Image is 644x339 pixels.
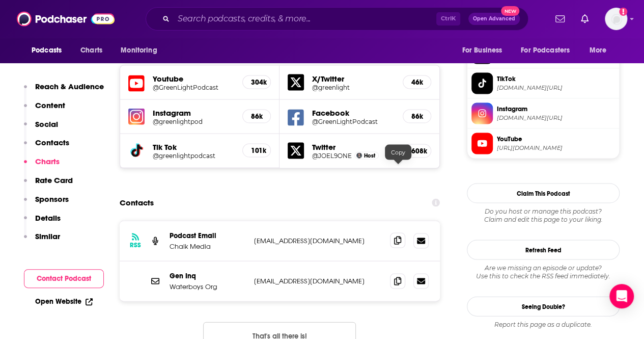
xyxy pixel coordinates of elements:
div: Are we missing an episode or update? Use this to check the RSS feed immediately. [467,264,620,280]
p: Gen Inq [170,271,246,280]
button: Social [24,119,58,138]
a: Open Website [35,297,93,306]
button: Similar [24,231,60,250]
p: Reach & Audience [35,82,104,91]
span: https://www.youtube.com/@GreenLightPodcast [497,144,615,151]
button: Details [24,213,61,232]
button: open menu [114,41,170,60]
a: @JOEL9ONE [312,151,352,159]
span: Podcasts [32,43,62,58]
p: Similar [35,231,60,241]
span: Do you host or manage this podcast? [467,207,620,215]
button: Sponsors [24,194,69,213]
span: Logged in as BWeinstein [605,8,627,30]
button: Contact Podcast [24,269,104,288]
span: Instagram [497,104,615,113]
button: open menu [582,41,620,60]
div: Claim and edit this page to your liking. [467,207,620,223]
p: Social [35,119,58,129]
button: Open AdvancedNew [468,13,520,25]
span: YouTube [497,134,615,143]
span: For Business [462,43,502,58]
h5: Twitter [312,142,394,151]
p: Podcast Email [170,231,246,240]
h5: 608k [411,146,423,155]
p: Rate Card [35,175,73,185]
a: @GreenLightPodcast [312,117,394,125]
h5: 86k [411,112,423,120]
h5: 46k [411,77,423,86]
div: Report this page as a duplicate. [467,320,620,328]
span: Charts [80,43,102,58]
p: Contacts [35,138,69,147]
div: Copy [385,144,411,160]
h5: 304k [251,77,262,86]
button: Reach & Audience [24,82,104,100]
h5: Youtube [153,73,234,83]
a: @GreenLightPodcast [153,83,234,91]
button: Refresh Feed [467,240,620,259]
span: TikTok [497,74,615,83]
h5: 86k [251,112,262,120]
a: YouTube[URL][DOMAIN_NAME] [471,133,615,154]
img: Chris Long [356,152,362,158]
a: @greenlightpod [153,117,234,125]
a: Show notifications dropdown [577,10,593,28]
p: Waterboys Org [170,282,246,291]
img: Podchaser - Follow, Share and Rate Podcasts [17,9,115,29]
a: Instagram[DOMAIN_NAME][URL] [471,102,615,124]
p: Chalk Media [170,242,246,250]
span: instagram.com/greenlightpod [497,114,615,121]
span: New [501,6,519,16]
a: Seeing Double? [467,296,620,316]
a: @greenlightpodcast [153,151,234,159]
button: Content [24,100,65,119]
h5: Tik Tok [153,142,234,151]
a: Show notifications dropdown [551,10,569,28]
h5: Instagram [153,108,234,117]
button: Show profile menu [605,8,627,30]
div: Search podcasts, credits, & more... [146,7,528,31]
p: Details [35,213,61,223]
button: open menu [24,41,75,60]
p: [EMAIL_ADDRESS][DOMAIN_NAME] [254,236,382,245]
span: More [590,43,607,58]
h2: Contacts [120,193,154,212]
h5: Facebook [312,108,394,117]
h3: RSS [130,241,141,249]
h5: X/Twitter [312,73,394,83]
span: For Podcasters [521,43,570,58]
span: tiktok.com/@greenlightpodcast [497,84,615,91]
a: Charts [74,41,108,60]
button: open menu [455,41,515,60]
p: Content [35,100,65,110]
a: TikTok[DOMAIN_NAME][URL] [471,72,615,94]
span: Monitoring [121,43,157,58]
p: Charts [35,157,60,166]
img: User Profile [605,8,627,30]
button: Claim This Podcast [467,183,620,203]
span: Host [364,152,375,159]
svg: Add a profile image [619,8,627,16]
p: Sponsors [35,194,69,204]
input: Search podcasts, credits, & more... [174,11,436,27]
button: open menu [514,41,584,60]
button: Contacts [24,138,69,157]
img: iconImage [128,108,145,124]
button: Charts [24,157,60,175]
p: [EMAIL_ADDRESS][DOMAIN_NAME] [254,276,382,285]
span: Open Advanced [473,16,515,21]
h5: 101k [251,146,262,154]
div: Open Intercom Messenger [609,284,634,308]
span: Ctrl K [436,12,460,25]
a: @greenlight [312,83,394,91]
button: Rate Card [24,175,73,194]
